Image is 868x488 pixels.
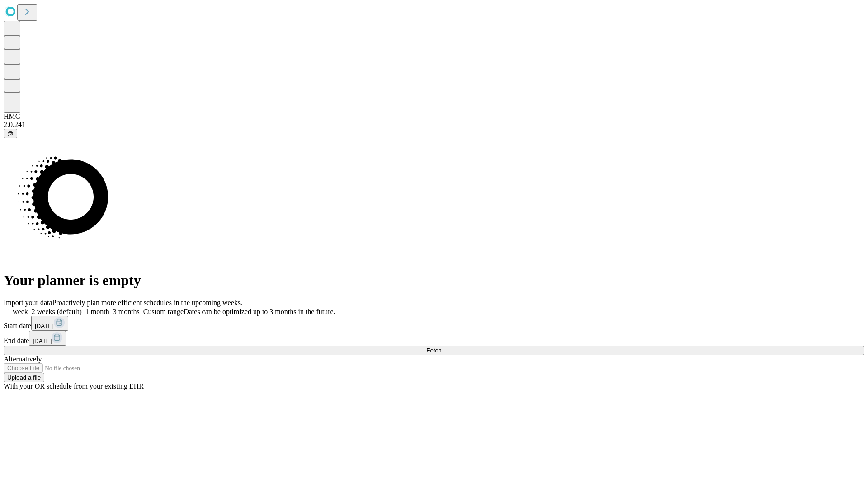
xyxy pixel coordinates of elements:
[85,308,109,315] span: 1 month
[184,308,335,315] span: Dates can be optimized up to 3 months in the future.
[113,308,140,315] span: 3 months
[426,347,441,354] span: Fetch
[4,331,864,346] div: End date
[32,308,82,315] span: 2 weeks (default)
[7,130,14,137] span: @
[52,299,242,306] span: Proactively plan more efficient schedules in the upcoming weeks.
[4,316,864,331] div: Start date
[29,331,66,346] button: [DATE]
[33,338,52,344] span: [DATE]
[4,272,864,289] h1: Your planner is empty
[4,299,52,306] span: Import your data
[35,323,54,329] span: [DATE]
[4,129,17,138] button: @
[4,113,864,121] div: HMC
[4,373,44,382] button: Upload a file
[4,346,864,355] button: Fetch
[7,308,28,315] span: 1 week
[143,308,184,315] span: Custom range
[31,316,68,331] button: [DATE]
[4,121,864,129] div: 2.0.241
[4,355,42,363] span: Alternatively
[4,382,144,390] span: With your OR schedule from your existing EHR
